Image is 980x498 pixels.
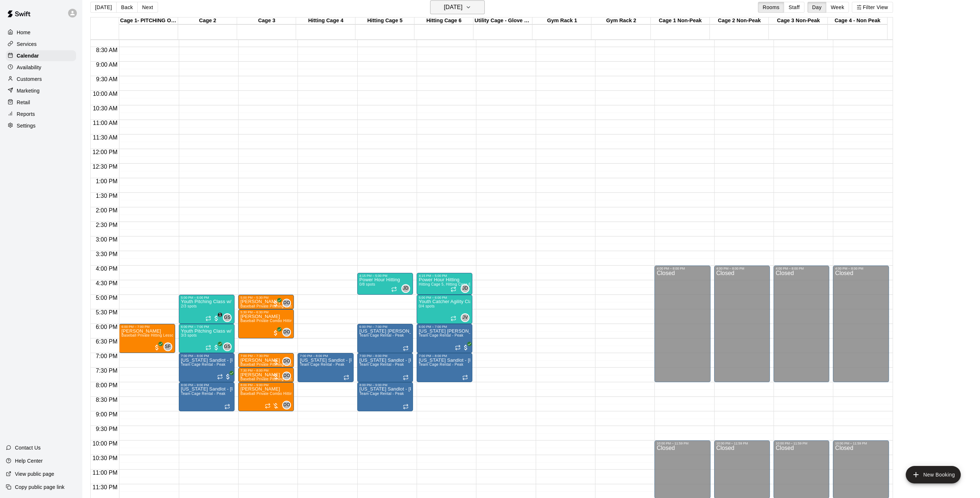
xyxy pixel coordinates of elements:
[238,309,294,338] div: 5:30 PM – 6:30 PM: Lucas Stevanovic
[116,2,138,13] button: Back
[391,286,397,292] span: Recurring event
[833,266,889,382] div: 4:00 PM – 8:00 PM: Closed
[6,120,76,131] a: Settings
[94,178,119,184] span: 1:00 PM
[455,345,461,350] span: Recurring event
[283,401,290,409] span: DO
[94,426,119,432] span: 9:30 PM
[205,315,211,321] span: Recurring event
[419,296,470,299] div: 5:00 PM – 6:00 PM
[94,309,119,315] span: 5:30 PM
[776,270,827,385] div: Closed
[91,455,119,461] span: 10:30 PM
[417,353,472,382] div: 7:00 PM – 8:00 PM: Texas Sandlot - Scribner
[654,266,710,382] div: 4:00 PM – 8:00 PM: Closed
[179,295,235,324] div: 5:00 PM – 6:00 PM: Youth Pitching Class w/ Senior Instructor
[283,358,290,365] span: DO
[153,344,161,351] span: All customers have paid
[240,362,320,366] span: Baseball Private Pitching Lesson - 30 minutes
[213,315,220,322] span: 1 / 2 customers have paid
[6,85,76,96] div: Marketing
[94,382,119,388] span: 8:00 PM
[300,362,344,366] span: Team Cage Rental - Peak
[473,17,532,24] div: Utility Cage - Glove Work and Tee Work ONLY
[240,377,320,381] span: Baseball Private Pitching Lesson - 30 minutes
[94,193,119,199] span: 1:30 PM
[450,286,456,292] span: Recurring event
[94,266,119,272] span: 4:00 PM
[359,282,375,286] span: 0/8 spots filled
[463,314,468,321] span: JV
[285,357,291,366] span: Dave Osteen
[119,17,178,24] div: Cage 1- PITCHING ONLY
[6,39,76,50] a: Services
[94,47,119,53] span: 8:30 AM
[651,17,710,24] div: Cage 1 Non-Peak
[462,344,469,351] span: All customers have paid
[240,354,292,358] div: 7:00 PM – 7:30 PM
[15,444,41,451] p: Contact Us
[359,354,411,358] div: 7:00 PM – 8:00 PM
[300,354,351,358] div: 7:00 PM – 8:00 PM
[17,122,36,129] p: Settings
[94,251,119,257] span: 3:30 PM
[165,343,171,350] span: SF
[237,17,296,24] div: Cage 3
[419,274,470,278] div: 4:15 PM – 5:00 PM
[17,99,30,106] p: Retail
[91,164,119,170] span: 12:30 PM
[15,457,43,464] p: Help Center
[240,392,346,396] span: Baseball Private Combo Hitting/Pitching Lesson - 60 minutes
[181,296,232,299] div: 5:00 PM – 6:00 PM
[223,313,232,322] div: Gage Scribner
[710,17,769,24] div: Cage 2 Non-Peak
[419,282,471,286] span: Hitting Cage 5, Hitting Cage 6
[17,87,40,94] p: Marketing
[419,325,470,329] div: 6:00 PM – 7:00 PM
[6,74,76,85] a: Customers
[17,40,37,48] p: Services
[716,442,768,445] div: 10:00 PM – 11:59 PM
[91,105,119,111] span: 10:30 AM
[121,325,173,329] div: 6:00 PM – 7:00 PM
[181,354,232,358] div: 7:00 PM – 8:00 PM
[6,27,76,38] div: Home
[355,17,414,24] div: Hitting Cage 5
[91,484,119,490] span: 11:30 PM
[359,325,411,329] div: 6:00 PM – 7:00 PM
[240,304,320,308] span: Baseball Private Pitching Lesson - 30 minutes
[403,285,408,292] span: JD
[769,17,828,24] div: Cage 3 Non-Peak
[94,236,119,243] span: 3:00 PM
[94,397,119,403] span: 8:30 PM
[179,382,235,411] div: 8:00 PM – 9:00 PM: Texas Sandlot - Elkins
[357,353,413,382] div: 7:00 PM – 8:00 PM: Texas Sandlot - Scribner
[224,343,231,350] span: GS
[835,270,886,385] div: Closed
[164,342,172,351] div: Steve Firsich
[343,375,349,380] span: Recurring event
[178,17,237,24] div: Cage 2
[464,284,469,293] span: J Davis
[15,470,54,478] p: View public page
[282,328,291,337] div: Dave Osteen
[181,325,232,329] div: 6:00 PM – 7:00 PM
[15,483,64,491] p: Copy public page link
[359,274,411,278] div: 4:15 PM – 5:00 PM
[714,266,770,382] div: 4:00 PM – 8:00 PM: Closed
[835,442,886,445] div: 10:00 PM – 11:59 PM
[17,75,42,83] p: Customers
[357,273,413,295] div: 4:15 PM – 5:00 PM: Power Hour Hitting
[166,342,172,351] span: Steve Firsich
[238,368,294,382] div: 7:30 PM – 8:00 PM: Jacob Emmet
[532,17,591,24] div: Gym Rack 1
[776,442,827,445] div: 10:00 PM – 11:59 PM
[282,372,291,380] div: Dave Osteen
[226,313,232,322] span: Gage Scribner
[444,2,463,12] h6: [DATE]
[357,382,413,411] div: 8:00 PM – 9:00 PM: Texas Sandlot - Elkins
[285,299,291,307] span: Dave Osteen
[6,50,76,61] a: Calendar
[283,329,290,336] span: DO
